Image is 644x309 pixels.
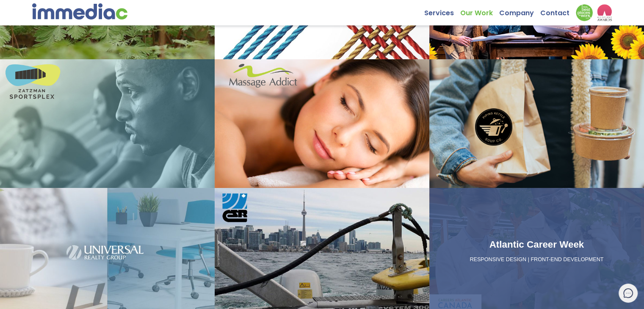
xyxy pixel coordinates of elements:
[433,256,641,264] p: RESPONSIVE DESIGN | FRONT-END DEVELOPMENT
[597,4,612,21] img: logo2_wea_nobg.webp
[433,237,641,252] h3: Atlantic Career Week
[32,3,127,19] img: immediac
[576,4,593,21] img: Down
[540,4,576,17] a: Contact
[499,4,540,17] a: Company
[424,4,460,17] a: Services
[460,4,499,17] a: Our Work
